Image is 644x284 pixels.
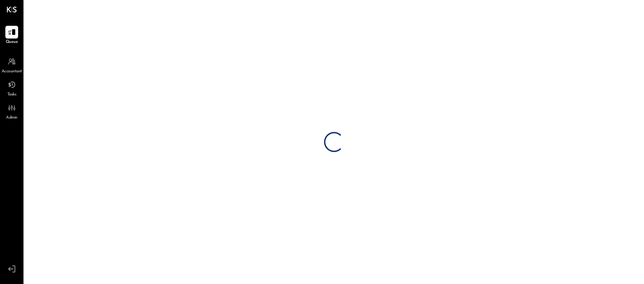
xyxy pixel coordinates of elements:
span: Queue [6,39,18,45]
span: Admin [6,115,17,121]
span: Accountant [2,69,22,75]
a: Admin [0,101,23,121]
a: Accountant [0,55,23,75]
a: Tasks [0,78,23,98]
a: Queue [0,26,23,45]
span: Tasks [7,92,16,98]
